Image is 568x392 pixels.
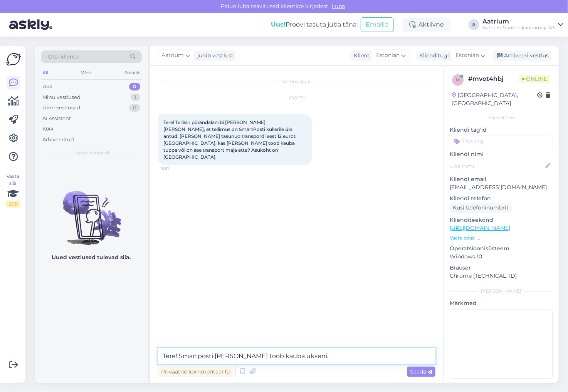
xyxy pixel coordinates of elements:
[42,94,81,101] div: Minu vestlused
[48,53,79,61] span: Otsi kliente
[450,194,553,203] p: Kliendi telefon
[158,78,435,85] div: Vestlus algas
[452,91,537,107] div: [GEOGRAPHIC_DATA], [GEOGRAPHIC_DATA]
[482,18,555,25] div: Aatrium
[450,299,553,307] p: Märkmed
[6,173,20,208] div: Vaata siia
[482,18,563,31] a: AatriumAatrium Sisustuskaubamaja AS
[450,136,553,147] input: Lisa tag
[519,75,550,83] span: Online
[42,83,52,90] div: Uus
[403,18,450,32] div: Aktiivne
[42,104,80,112] div: Tiimi vestlused
[6,52,21,67] img: Askly Logo
[42,115,71,122] div: AI Assistent
[52,253,131,261] p: Uued vestlused tulevad siia.
[455,51,479,60] span: Estonian
[450,253,553,261] p: Windows 10
[450,183,553,191] p: [EMAIL_ADDRESS][DOMAIN_NAME]
[161,51,184,60] span: Aatrium
[450,114,553,121] div: Kliendi info
[450,272,553,280] p: Chrome [TECHNICAL_ID]
[129,83,140,90] div: 0
[351,52,370,60] div: Klient
[35,177,148,246] img: No chats
[42,125,54,133] div: Kõik
[450,245,553,253] p: Operatsioonisüsteem
[131,94,140,101] div: 1
[482,25,555,31] div: Aatrium Sisustuskaubamaja AS
[74,149,109,156] span: Uued vestlused
[450,264,553,272] p: Brauser
[329,3,347,10] span: Luba
[450,216,553,224] p: Klienditeekond
[158,94,435,101] div: [DATE]
[271,20,358,29] div: Proovi tasuta juba täna:
[194,52,234,60] div: juhib vestlust
[123,68,142,78] div: Socials
[158,348,435,364] textarea: Tere! Smartposti [PERSON_NAME] toob kauba ukseni.
[160,166,189,171] span: 15:57
[492,50,552,61] div: Arhiveeri vestlus
[416,52,449,60] div: Klienditugi
[163,119,298,160] span: Tere! Tellisin põrandalambi [PERSON_NAME] [PERSON_NAME], et tellimus on SmartPosti kullerile üle ...
[129,104,140,112] div: 0
[42,136,74,144] div: Arhiveeritud
[450,162,544,170] input: Lisa nimi
[41,68,50,78] div: All
[450,150,553,158] p: Kliendi nimi
[450,224,510,231] a: [URL][DOMAIN_NAME]
[456,77,460,83] span: m
[410,368,432,375] span: Saada
[450,203,512,213] div: Küsi telefoninumbrit
[450,126,553,134] p: Kliendi tag'id
[450,175,553,183] p: Kliendi email
[450,235,553,241] p: Vaata edasi ...
[158,367,233,377] div: Privaatne kommentaar
[6,201,20,208] div: 2 / 3
[80,68,93,78] div: Web
[469,19,479,30] div: A
[271,21,286,28] b: Uus!
[361,17,394,32] button: Emailid
[450,288,553,295] div: [PERSON_NAME]
[468,74,519,84] div: # mvot4hbj
[376,51,400,60] span: Estonian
